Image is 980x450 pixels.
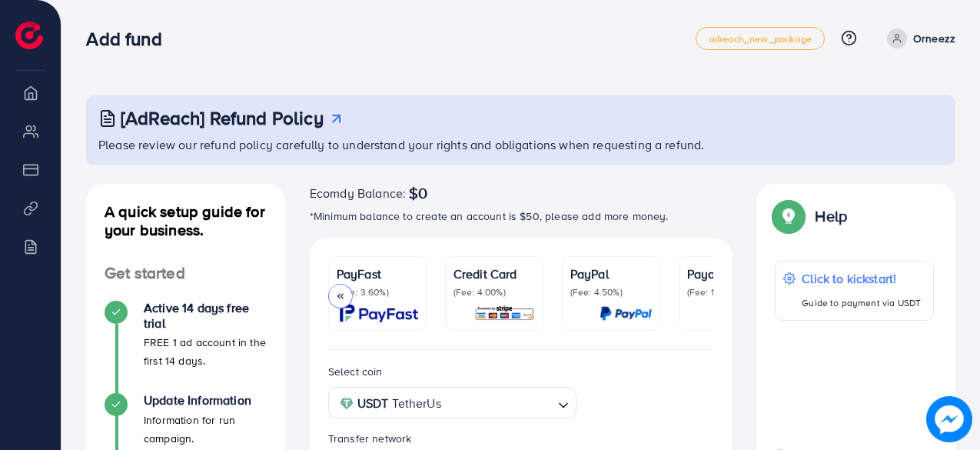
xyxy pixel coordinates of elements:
[409,184,427,202] span: $0
[687,286,769,298] p: (Fee: 1.00%)
[121,107,324,129] h3: [AdReach] Refund Policy
[328,431,412,446] label: Transfer network
[802,294,921,312] p: Guide to payment via USDT
[328,364,383,379] label: Select coin
[775,202,802,230] img: Popup guide
[98,135,946,154] p: Please review our refund policy carefully to understand your rights and obligations when requesti...
[86,264,285,283] h4: Get started
[570,286,652,298] p: (Fee: 4.50%)
[310,184,406,202] span: Ecomdy Balance:
[86,28,174,50] h3: Add fund
[337,265,418,283] p: PayFast
[144,393,267,408] h4: Update Information
[600,305,652,322] img: card
[913,29,955,48] p: Orneezz
[15,22,43,49] img: logo
[310,207,733,225] p: *Minimum balance to create an account is $50, please add more money.
[340,305,418,322] img: card
[696,27,825,50] a: adreach_new_package
[881,28,955,48] a: Orneezz
[709,34,812,44] span: adreach_new_package
[453,265,535,283] p: Credit Card
[392,392,440,415] span: TetherUs
[144,301,267,330] h4: Active 14 days free trial
[570,265,652,283] p: PayPal
[144,411,267,448] p: Information for run campaign.
[337,286,418,298] p: (Fee: 3.60%)
[144,333,267,370] p: FREE 1 ad account in the first 14 days.
[340,397,354,411] img: coin
[453,286,535,298] p: (Fee: 4.00%)
[802,269,921,288] p: Click to kickstart!
[446,392,553,415] input: Search for option
[815,207,847,225] p: Help
[357,392,389,415] strong: USDT
[86,301,285,393] li: Active 14 days free trial
[328,387,577,418] div: Search for option
[86,202,285,239] h4: A quick setup guide for your business.
[687,265,769,283] p: Payoneer
[926,396,972,442] img: image
[474,305,535,322] img: card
